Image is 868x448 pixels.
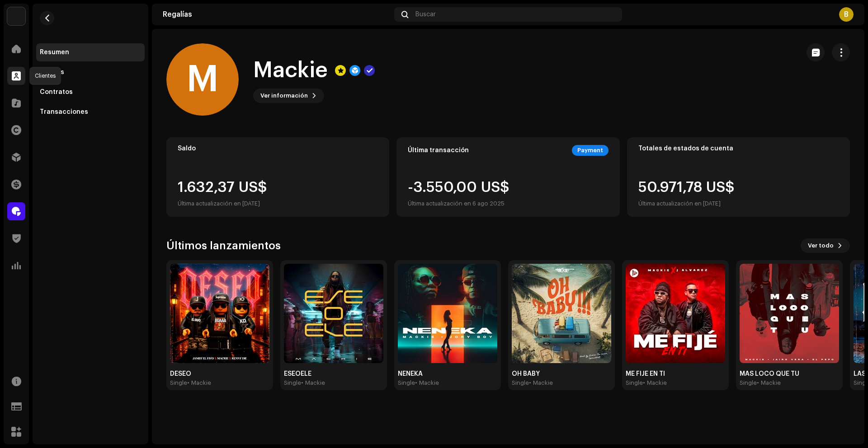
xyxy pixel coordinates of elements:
span: Buscar [415,11,436,18]
re-m-nav-item: Transacciones [36,103,145,121]
button: Ver todo [801,238,850,253]
div: Última actualización en [DATE] [638,198,735,209]
div: Totales de estados de cuenta [638,145,839,152]
img: 80ddf956-5b51-4d6b-9d7a-8bfd49ec83a0 [740,264,839,363]
div: Última actualización en 6 ago 2025 [408,198,509,209]
div: Resumen [40,49,69,56]
div: • Mackie [415,379,439,387]
div: Activos [40,69,64,76]
img: 3f9692fb-7fd1-4d2c-aa47-7f36f6b393e5 [512,264,611,363]
span: Ver todo [808,237,834,255]
img: d6417237-b65e-4fc5-b335-ba899447ccc8 [398,264,497,363]
div: • Mackie [757,379,781,387]
re-m-nav-item: Activos [36,63,145,81]
div: Single [512,379,529,387]
div: ME FIJE EN TI [626,370,725,378]
img: 12bc25a2-77e6-40e2-b371-856231c3c59d [170,264,269,363]
div: Última actualización en [DATE] [178,198,267,209]
div: MAS LOCO QUE TU [740,370,839,378]
re-m-nav-item: Resumen [36,43,145,61]
div: M [166,43,239,116]
h1: Mackie [253,56,328,85]
div: Single [740,379,757,387]
re-o-card-value: Saldo [166,137,389,217]
img: 11908429-0a35-4b93-8273-cf50c59ef73e [7,7,25,25]
div: Saldo [178,145,378,152]
div: OH BABY [512,370,611,378]
div: ESEOELE [284,370,383,378]
div: Single [398,379,415,387]
div: Última transacción [408,147,469,154]
div: Single [284,379,301,387]
div: NENEKA [398,370,497,378]
div: • Mackie [643,379,667,387]
div: Payment [572,145,609,156]
div: Single [626,379,643,387]
h3: Últimos lanzamientos [166,238,281,253]
div: Transacciones [40,108,88,116]
re-m-nav-item: Contratos [36,83,145,101]
button: Ver información [253,89,324,103]
div: B [839,7,854,22]
div: Regalías [163,11,391,18]
re-o-card-value: Totales de estados de cuenta [627,137,850,217]
span: Ver información [260,87,308,105]
div: • Mackie [187,379,211,387]
div: Single [170,379,187,387]
img: 3b57d519-593b-4abb-9468-da8c7ccf7ba2 [284,264,383,363]
div: • Mackie [301,379,325,387]
div: Contratos [40,89,73,96]
div: • Mackie [529,379,553,387]
div: DESEO [170,370,269,378]
img: de6d5ec9-a84d-4406-b526-418206e15ae4 [626,264,725,363]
